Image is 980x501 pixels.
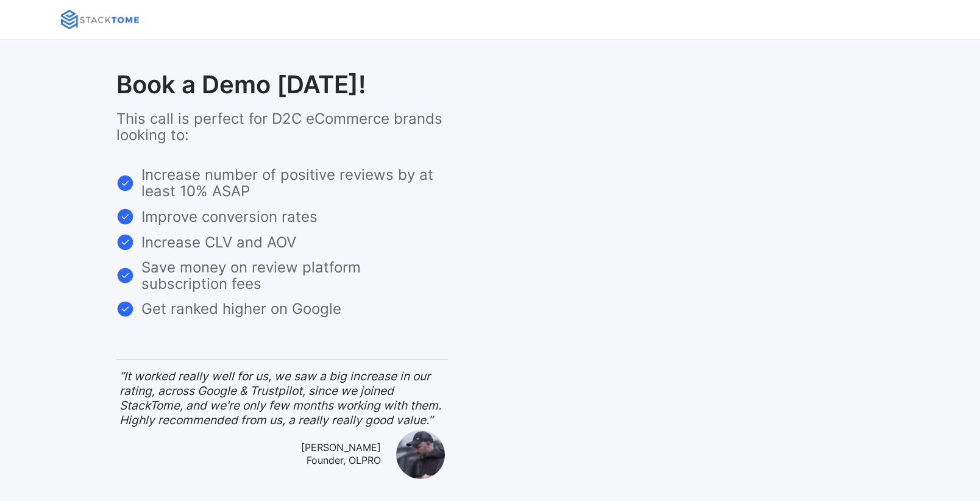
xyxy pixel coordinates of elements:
p: Save money on review platform subscription fees [141,259,448,292]
p: Improve conversion rates [141,208,318,225]
p: This call is perfect for D2C eCommerce brands looking to: [116,110,448,143]
em: “It worked really well for us, we saw a big increase in our rating, across Google & Trustpilot, s... [119,369,441,427]
div: [PERSON_NAME] Founder, OLPRO [301,441,381,467]
p: Increase CLV and AOV [141,234,296,250]
p: Increase number of positive reviews by at least 10% ASAP [141,166,448,199]
h2: Book a Demo [DATE]! [116,70,366,99]
p: Get ranked higher on Google [141,300,341,317]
